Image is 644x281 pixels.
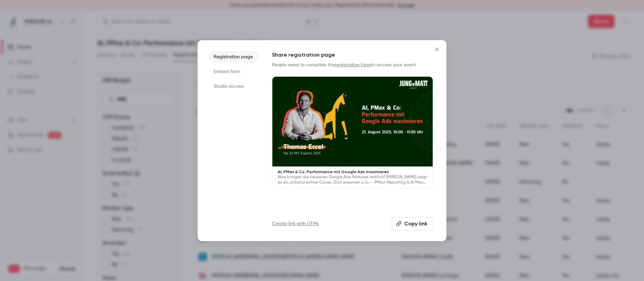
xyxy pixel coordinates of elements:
[272,51,433,59] h1: Share registration page
[278,174,427,185] p: Was bringen die neuesten Google Ads Features wirklich? [PERSON_NAME] zeigt es dir, anhand echter ...
[430,43,444,56] button: Close
[392,217,433,230] button: Copy link
[208,66,259,78] li: Embed form
[208,51,259,63] li: Registration page
[278,169,427,174] p: AI, PMax & Co: Performance mit Google Ads maximieren
[272,76,433,189] a: AI, PMax & Co: Performance mit Google Ads maximierenWas bringen die neuesten Google Ads Features ...
[272,62,433,68] p: People need to complete the to access your event
[272,220,319,227] a: Create link with UTMs
[208,80,259,92] li: Studio access
[335,63,371,67] a: registration form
